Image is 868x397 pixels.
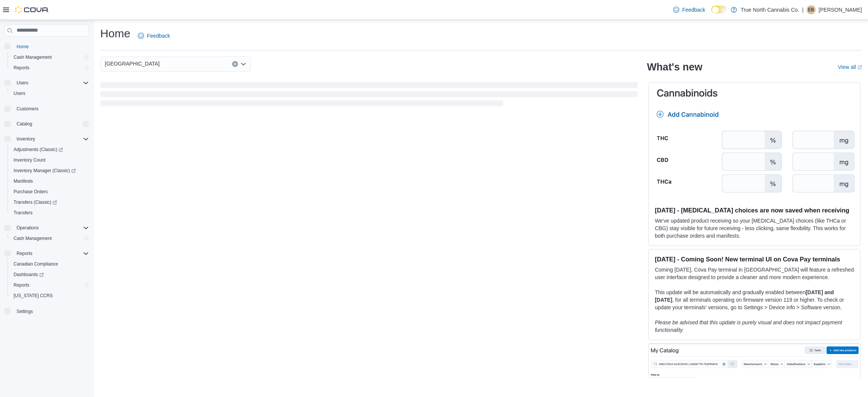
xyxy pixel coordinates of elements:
[670,2,708,17] a: Feedback
[741,5,799,14] p: True North Cannabis Co.
[857,65,862,70] svg: External link
[802,5,804,14] p: |
[8,144,92,155] a: Adjustments (Classic)
[11,234,55,243] a: Cash Management
[8,290,92,301] button: [US_STATE] CCRS
[11,270,89,279] span: Dashboards
[14,261,58,267] span: Canadian Compliance
[8,280,92,290] button: Reports
[17,136,35,142] span: Inventory
[655,266,854,281] p: Coming [DATE], Cova Pay terminal in [GEOGRAPHIC_DATA] will feature a refreshed user interface des...
[17,225,39,231] span: Operations
[647,61,702,73] h2: What's new
[5,38,89,336] nav: Complex example
[147,32,170,40] span: Feedback
[11,291,89,300] span: Washington CCRS
[14,272,44,278] span: Dashboards
[2,134,92,144] button: Inventory
[14,134,89,144] span: Inventory
[8,208,92,218] button: Transfers
[14,189,48,195] span: Purchase Orders
[838,64,862,70] a: View allExternal link
[14,147,63,153] span: Adjustments (Classic)
[14,282,29,288] span: Reports
[14,249,89,258] span: Reports
[14,223,89,232] span: Operations
[14,306,89,316] span: Settings
[14,223,42,232] button: Operations
[808,5,814,14] span: EB
[2,78,92,88] button: Users
[11,156,89,165] span: Inventory Count
[682,6,705,14] span: Feedback
[240,61,246,67] button: Open list of options
[232,61,238,67] button: Clear input
[11,166,79,175] a: Inventory Manager (Classic)
[11,198,89,207] span: Transfers (Classic)
[14,78,31,87] button: Users
[11,166,89,175] span: Inventory Manager (Classic)
[15,6,49,14] img: Cova
[8,52,92,63] button: Cash Management
[135,28,173,43] a: Feedback
[2,103,92,114] button: Customers
[711,6,727,14] input: Dark Mode
[14,168,76,174] span: Inventory Manager (Classic)
[8,63,92,73] button: Reports
[11,145,66,154] a: Adjustments (Classic)
[655,217,854,240] p: We've updated product receiving so your [MEDICAL_DATA] choices (like THCa or CBG) stay visible fo...
[11,270,47,279] a: Dashboards
[14,90,25,96] span: Users
[8,186,92,197] button: Purchase Orders
[100,84,638,108] span: Loading
[11,281,89,290] span: Reports
[807,5,816,14] div: Elizabeth Brooks
[2,41,92,52] button: Home
[14,178,33,184] span: Manifests
[11,89,28,98] a: Users
[17,80,28,86] span: Users
[14,157,46,163] span: Inventory Count
[2,223,92,233] button: Operations
[819,5,862,14] p: [PERSON_NAME]
[655,289,834,303] strong: [DATE] and [DATE]
[11,291,56,300] a: [US_STATE] CCRS
[17,308,33,315] span: Settings
[655,289,854,311] p: This update will be automatically and gradually enabled between , for all terminals operating on ...
[11,198,60,207] a: Transfers (Classic)
[100,26,130,41] h1: Home
[711,14,712,14] span: Dark Mode
[8,165,92,176] a: Inventory Manager (Classic)
[14,104,41,113] a: Customers
[11,177,36,186] a: Manifests
[17,121,32,127] span: Catalog
[2,119,92,129] button: Catalog
[11,63,32,72] a: Reports
[14,210,32,216] span: Transfers
[11,89,89,98] span: Users
[11,63,89,72] span: Reports
[8,155,92,165] button: Inventory Count
[14,199,57,205] span: Transfers (Classic)
[11,260,89,269] span: Canadian Compliance
[14,134,38,144] button: Inventory
[14,65,29,71] span: Reports
[105,59,160,68] span: [GEOGRAPHIC_DATA]
[14,78,89,87] span: Users
[17,250,32,257] span: Reports
[14,293,53,299] span: [US_STATE] CCRS
[11,187,89,196] span: Purchase Orders
[17,44,29,50] span: Home
[11,177,89,186] span: Manifests
[11,53,89,62] span: Cash Management
[14,42,89,51] span: Home
[14,54,52,60] span: Cash Management
[14,119,89,128] span: Catalog
[11,234,89,243] span: Cash Management
[11,156,49,165] a: Inventory Count
[11,260,61,269] a: Canadian Compliance
[11,53,55,62] a: Cash Management
[8,88,92,99] button: Users
[8,269,92,280] a: Dashboards
[17,106,38,112] span: Customers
